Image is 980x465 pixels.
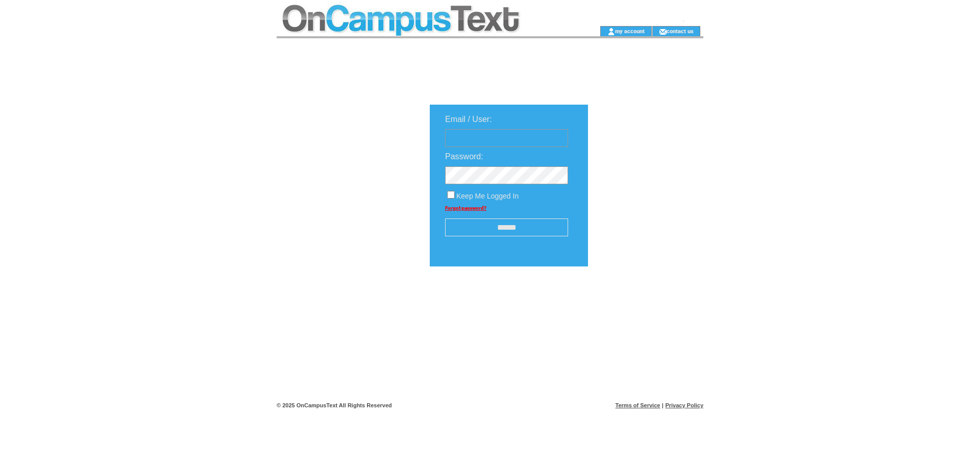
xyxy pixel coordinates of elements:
a: my account [615,28,645,34]
a: Privacy Policy [665,402,703,408]
img: transparent.png;jsessionid=4DB90C54B030C25863BD23F752569236 [618,292,669,305]
span: © 2025 OnCampusText All Rights Reserved [277,402,392,408]
span: | [662,402,664,408]
a: Forgot password? [445,205,486,211]
a: contact us [667,28,694,34]
span: Email / User: [445,115,492,124]
a: Terms of Service [616,402,660,408]
span: Keep Me Logged In [456,192,519,200]
span: Password: [445,152,483,161]
img: contact_us_icon.gif;jsessionid=4DB90C54B030C25863BD23F752569236 [659,28,667,36]
img: account_icon.gif;jsessionid=4DB90C54B030C25863BD23F752569236 [607,28,615,36]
